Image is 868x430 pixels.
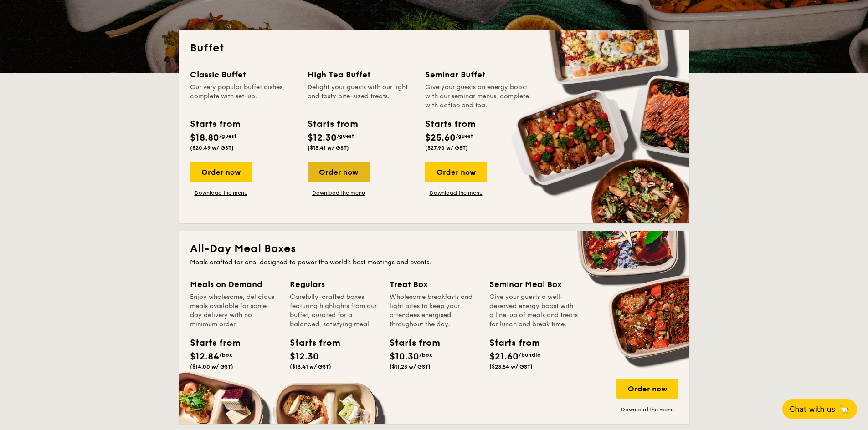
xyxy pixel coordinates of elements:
[190,336,231,350] div: Starts from
[190,132,219,143] span: $18.80
[839,404,850,415] span: 🦙
[425,189,487,197] a: Download the menu
[425,68,532,81] div: Seminar Buffet
[190,278,279,291] div: Meals on Demand
[616,379,678,399] div: Order now
[425,83,532,110] div: Give your guests an energy boost with our seminar menus, complete with coffee and tea.
[190,145,234,151] span: ($20.49 w/ GST)
[190,162,252,182] div: Order now
[290,364,331,370] span: ($13.41 w/ GST)
[390,364,431,370] span: ($11.23 w/ GST)
[308,145,349,151] span: ($13.41 w/ GST)
[489,278,578,291] div: Seminar Meal Box
[425,117,475,131] div: Starts from
[308,68,414,81] div: High Tea Buffet
[390,336,431,350] div: Starts from
[190,351,219,362] span: $12.84
[190,258,678,267] div: Meals crafted for one, designed to power the world's best meetings and events.
[489,336,530,350] div: Starts from
[219,352,232,358] span: /box
[190,117,240,131] div: Starts from
[456,133,473,139] span: /guest
[190,242,678,256] h2: All-Day Meal Boxes
[190,189,252,197] a: Download the menu
[519,352,540,358] span: /bundle
[390,293,478,329] div: Wholesome breakfasts and light bites to keep your attendees energised throughout the day.
[616,406,678,413] a: Download the menu
[190,364,233,370] span: ($14.00 w/ GST)
[290,336,331,350] div: Starts from
[419,352,432,358] span: /box
[489,351,519,362] span: $21.60
[308,132,337,143] span: $12.30
[219,133,236,139] span: /guest
[489,293,578,329] div: Give your guests a well-deserved energy boost with a line-up of meals and treats for lunch and br...
[308,117,357,131] div: Starts from
[308,83,414,110] div: Delight your guests with our light and tasty bite-sized treats.
[390,351,419,362] span: $10.30
[190,83,297,110] div: Our very popular buffet dishes, complete with set-up.
[190,41,678,56] h2: Buffet
[290,293,379,329] div: Carefully-crafted boxes featuring highlights from our buffet, curated for a balanced, satisfying ...
[290,278,379,291] div: Regulars
[308,162,370,182] div: Order now
[308,189,370,197] a: Download the menu
[290,351,319,362] span: $12.30
[337,133,354,139] span: /guest
[425,145,468,151] span: ($27.90 w/ GST)
[425,162,487,182] div: Order now
[790,405,835,414] span: Chat with us
[489,364,533,370] span: ($23.54 w/ GST)
[190,68,297,81] div: Classic Buffet
[782,399,857,419] button: Chat with us🦙
[425,132,456,143] span: $25.60
[190,293,279,329] div: Enjoy wholesome, delicious meals available for same-day delivery with no minimum order.
[390,278,478,291] div: Treat Box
